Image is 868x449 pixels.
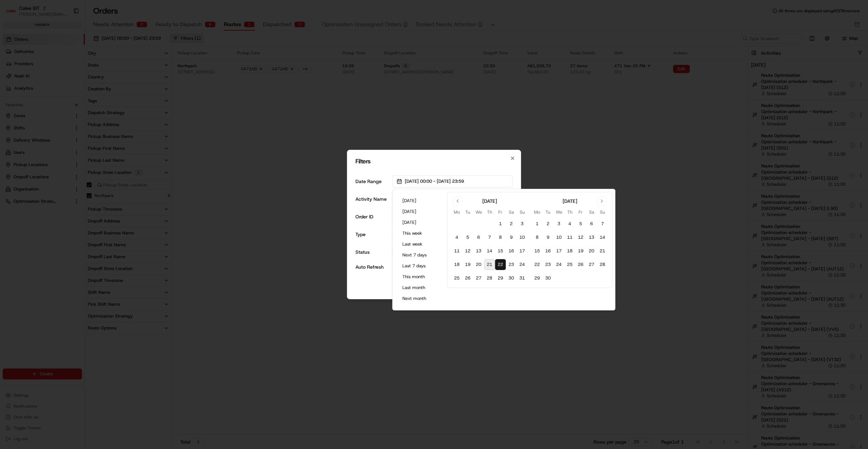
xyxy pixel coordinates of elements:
button: 29 [495,273,506,284]
span: Knowledge Base [14,98,52,105]
div: [DATE] [482,198,497,204]
th: Sunday [517,209,528,216]
th: Tuesday [542,209,553,216]
span: API Documentation [64,98,109,105]
button: 5 [462,232,473,243]
th: Monday [451,209,462,216]
th: Friday [495,209,506,216]
div: 💻 [57,99,63,104]
button: 18 [451,259,462,270]
button: Go to previous month [453,196,462,206]
button: 19 [575,246,586,256]
button: [DATE] [399,196,440,205]
div: Start new chat [23,65,112,71]
button: 14 [484,246,495,256]
button: 10 [517,232,528,243]
img: Nash [7,6,20,20]
a: 💻API Documentation [55,95,112,108]
button: 13 [473,246,484,256]
button: Start new chat [116,67,124,75]
button: 3 [553,218,564,229]
th: Saturday [506,209,517,216]
button: 18 [564,246,575,256]
button: [DATE] [399,218,440,227]
button: 13 [586,232,597,243]
button: 30 [542,273,553,284]
button: 9 [506,232,517,243]
button: 3 [517,218,528,229]
input: Clear [18,43,112,51]
button: 24 [553,259,564,270]
button: 14 [597,232,608,243]
button: 29 [532,273,542,284]
button: Last week [399,239,440,249]
label: Activity Name [355,197,387,201]
button: 7 [484,232,495,243]
button: 16 [542,246,553,256]
button: 11 [564,232,575,243]
button: Go to next month [597,196,606,206]
button: 12 [462,246,473,256]
button: 27 [586,259,597,270]
button: 10 [553,232,564,243]
th: Wednesday [473,209,484,216]
button: 24 [517,259,528,270]
button: 25 [564,259,575,270]
button: 8 [495,232,506,243]
button: 17 [517,246,528,256]
button: 12 [575,232,586,243]
label: Status [355,250,370,254]
th: Tuesday [462,209,473,216]
button: 21 [484,259,495,270]
button: 4 [564,218,575,229]
button: [DATE] 00:00 - [DATE] 23:59 [392,175,513,187]
label: Date Range [355,179,382,184]
button: 25 [451,273,462,284]
button: 7 [597,218,608,229]
button: 20 [586,246,597,256]
img: 1736555255976-a54dd68f-1ca7-489b-9aae-adbdc363a1c4 [7,65,19,77]
div: [DATE] [563,198,577,204]
button: 30 [506,273,517,284]
button: 28 [597,259,608,270]
button: 21 [597,246,608,256]
button: 6 [586,218,597,229]
button: 15 [495,246,506,256]
button: 26 [462,273,473,284]
button: 28 [484,273,495,284]
button: 20 [473,259,484,270]
button: 9 [542,232,553,243]
button: 22 [532,259,542,270]
th: Thursday [484,209,495,216]
button: 5 [575,218,586,229]
button: 6 [473,232,484,243]
th: Thursday [564,209,575,216]
button: 16 [506,246,517,256]
div: 📗 [7,99,12,104]
h2: Filters [355,158,513,164]
button: 1 [532,218,542,229]
button: 27 [473,273,484,284]
button: 11 [451,246,462,256]
button: Last month [399,283,440,292]
span: Pylon [68,115,82,120]
button: 31 [517,273,528,284]
div: We're available if you need us! [23,71,86,77]
th: Saturday [586,209,597,216]
button: 19 [462,259,473,270]
button: 23 [542,259,553,270]
button: 4 [451,232,462,243]
a: Powered byPylon [48,114,82,120]
button: 15 [532,246,542,256]
a: 📗Knowledge Base [4,95,55,108]
th: Monday [532,209,542,216]
button: Last 7 days [399,261,440,271]
button: Next month [399,294,440,303]
button: 2 [542,218,553,229]
button: 1 [495,218,506,229]
th: Wednesday [553,209,564,216]
span: [DATE] 00:00 - [DATE] 23:59 [405,178,464,184]
button: [DATE] [399,207,440,216]
th: Friday [575,209,586,216]
label: Type [355,232,366,237]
